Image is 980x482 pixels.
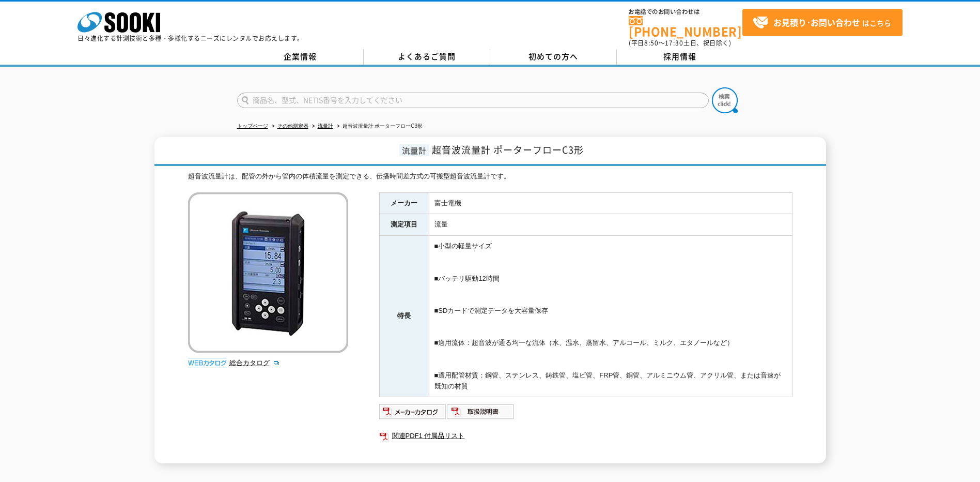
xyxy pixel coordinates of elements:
th: 測定項目 [379,214,429,236]
span: 17:30 [665,38,683,48]
span: 初めての方へ [528,51,578,62]
img: btn_search.png [712,87,738,113]
a: 総合カタログ [229,359,280,367]
p: 日々進化する計測技術と多種・多様化するニーズにレンタルでお応えします。 [77,35,304,41]
a: 企業情報 [237,49,364,65]
img: 超音波流量計 ポーターフローC3形 [188,192,348,353]
span: 流量計 [399,144,429,156]
strong: お見積り･お問い合わせ [773,16,860,28]
a: 関連PDF1 付属品リスト [379,429,792,443]
a: その他測定器 [277,123,308,129]
th: メーカー [379,192,429,214]
div: 超音波流量計は、配管の外から管内の体積流量を測定できる、伝播時間差方式の可搬型超音波流量計です。 [188,171,792,182]
li: 超音波流量計 ポーターフローC3形 [335,121,423,132]
span: 8:50 [644,38,659,48]
th: 特長 [379,236,429,397]
td: 富士電機 [429,192,792,214]
img: 取扱説明書 [447,403,515,420]
span: 超音波流量計 ポーターフローC3形 [432,143,584,157]
td: 流量 [429,214,792,236]
a: [PHONE_NUMBER] [629,16,742,37]
span: (平日 ～ 土日、祝日除く) [629,38,731,48]
input: 商品名、型式、NETIS番号を入力してください [237,93,709,108]
a: トップページ [237,123,268,129]
img: メーカーカタログ [379,403,447,420]
a: よくあるご質問 [364,49,490,65]
a: 採用情報 [617,49,743,65]
span: はこちら [753,15,891,31]
a: メーカーカタログ [379,411,447,418]
a: 初めての方へ [490,49,617,65]
span: お電話でのお問い合わせは [629,9,742,15]
img: webカタログ [188,358,227,368]
a: 流量計 [318,123,333,129]
a: お見積り･お問い合わせはこちら [742,9,903,36]
td: ■小型の軽量サイズ ■バッテリ駆動12時間 ■SDカードで測定データを大容量保存 ■適用流体：超音波が通る均一な流体（水、温水、蒸留水、アルコール、ミルク、エタノールなど） ■適用配管材質：鋼管... [429,236,792,397]
a: 取扱説明書 [447,411,515,418]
